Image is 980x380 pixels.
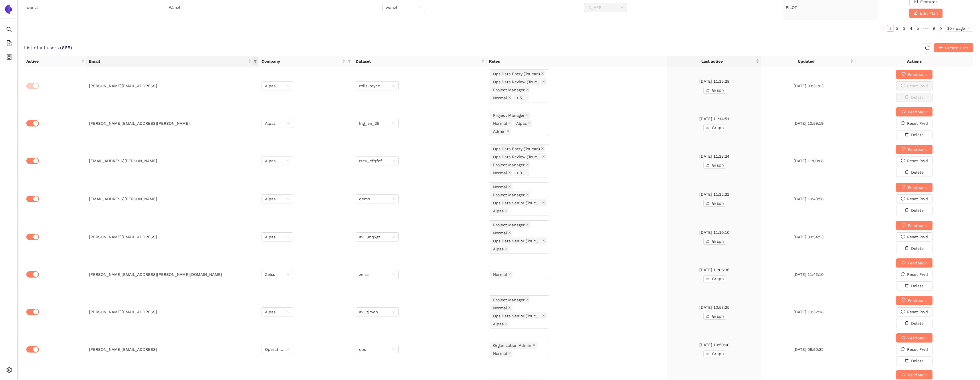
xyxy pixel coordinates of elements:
div: [DATE] 11:12:22 [670,191,759,197]
span: delete [905,359,909,363]
span: Admin [493,128,506,134]
span: line-chart [706,314,710,318]
span: Ops Data Senior (Toucan) [490,237,547,244]
span: line-chart [706,163,710,167]
button: deleteDelete [896,281,933,290]
span: filter [252,57,258,66]
span: + 3 ... [516,170,526,176]
span: heart [902,72,906,77]
span: Graph [712,351,724,357]
button: deleteDelete [896,206,933,215]
span: Project Manager [493,87,525,93]
div: [DATE] 11:10:10 [670,229,759,235]
button: line-chartGraph [703,313,726,320]
span: delete [905,284,909,288]
a: 2 [894,25,900,31]
span: Delete [911,132,924,138]
div: [DATE] 10:50:00 [670,342,759,348]
span: Feedback [908,297,927,304]
span: avl_tjrvop [359,308,395,316]
span: ops [359,345,395,354]
span: Alpas [493,208,504,214]
span: Organization Admin [490,342,537,349]
span: Feedback [908,222,927,229]
span: delete [905,321,909,326]
span: avl_unqxgz [359,233,395,241]
li: Next Page [937,25,944,32]
button: line-chartGraph [703,124,726,131]
span: filter [254,60,257,63]
div: [DATE] 11:13:24 [670,153,759,159]
span: close [508,122,511,125]
li: Next 5 Pages [921,25,930,32]
span: close [505,209,508,213]
span: edit [914,11,918,15]
span: close [526,223,529,227]
span: Zeiss [265,270,290,279]
span: Graph [712,238,724,244]
button: deleteDelete [896,130,933,139]
td: [PERSON_NAME][EMAIL_ADDRESS] [87,218,259,256]
span: close [526,163,529,167]
span: Ops Data Senior (Toucan) [493,200,541,206]
span: Project Manager [493,162,525,168]
button: heartFeedback [896,70,933,79]
span: heart [902,336,906,340]
button: right [937,25,944,32]
span: ••• [921,25,930,32]
span: Organization Admin [493,342,531,349]
span: Project Manager [493,297,525,303]
th: this column's title is Active,this column is sortable [24,56,87,67]
span: Alpas [490,246,509,252]
a: 1 [887,25,894,31]
span: Normal [493,271,507,278]
button: line-chartGraph [703,238,726,245]
span: close [526,88,529,92]
span: Admin [490,128,511,135]
button: reloadReset Pwd [896,156,933,165]
span: Create User [945,45,969,51]
li: Previous Page [880,25,887,32]
span: Ops Data Senior (Toucan) [490,199,547,206]
span: Edit Plan [920,10,938,16]
span: Ops Data Entry (Toucan) [493,146,540,152]
li: 4 [908,25,914,32]
li: 3 [901,25,908,32]
span: Ops Data Senior (Toucan) [493,238,541,244]
li: 5 [914,25,921,32]
span: Graph [712,87,724,93]
td: [PERSON_NAME][EMAIL_ADDRESS] [87,67,259,105]
span: Normal [490,304,512,311]
span: Reset Pwd [907,158,928,164]
span: Ops Data Entry (Toucan) [493,71,540,77]
span: Normal [490,94,512,101]
a: 4 [908,25,914,31]
span: close [528,122,531,125]
li: 2 [894,25,901,32]
span: Project Manager [493,192,525,198]
th: this column's title is Dataset,this column is sortable [353,56,487,67]
span: Ops Data Review (Toucan) [490,78,547,85]
span: line-chart [706,351,710,356]
span: Ops Data Review (Toucan) [493,79,541,85]
span: Delete [911,245,924,252]
th: this column's title is Company,this column is sortable [259,56,353,67]
span: line-chart [706,239,710,244]
span: Graph [712,313,724,319]
span: search [6,25,12,36]
td: [PERSON_NAME][EMAIL_ADDRESS] [87,293,259,331]
span: close [526,298,529,302]
span: rolls-royce [359,82,395,90]
span: Alpas [493,246,504,252]
div: Page Size [945,25,973,32]
button: deleteDelete [896,244,933,253]
span: Normal [493,95,507,101]
span: Email [89,58,247,64]
span: heart [902,147,906,152]
span: Normal [490,350,512,357]
span: delete [905,208,909,213]
span: rreu_efqfef [359,157,395,165]
span: Graph [712,276,724,282]
span: Ops Data Entry (Toucan) [490,145,545,152]
span: Reset Pwd [907,309,928,315]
